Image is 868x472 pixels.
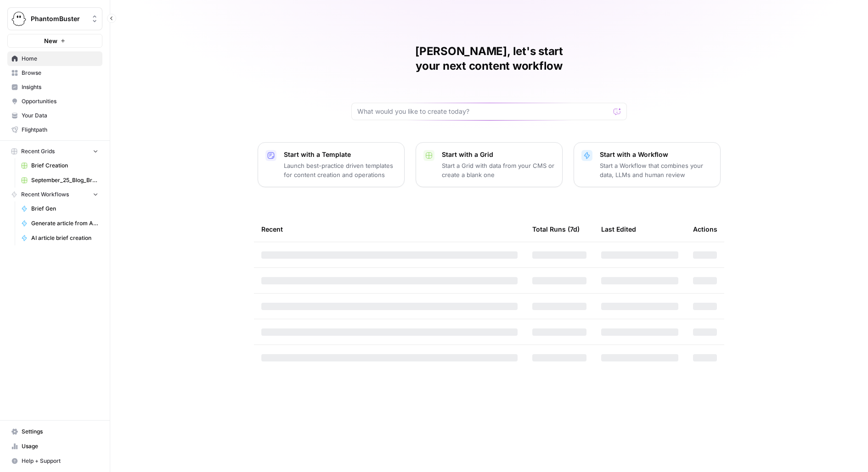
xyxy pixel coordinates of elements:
[7,34,102,48] button: New
[7,66,102,80] a: Browse
[22,97,98,106] span: Opportunities
[601,217,636,242] div: Last Edited
[7,80,102,94] a: Insights
[21,190,69,199] span: Recent Workflows
[574,142,721,187] button: Start with a WorkflowStart a Workflow that combines your data, LLMs and human review
[7,122,102,137] a: Flightpath
[284,161,397,179] p: Launch best-practice driven templates for content creation and operations
[17,173,102,188] a: September_25_Blog_Briefs.csv
[17,231,102,245] a: AI article brief creation
[284,150,397,159] p: Start with a Template
[22,55,98,63] span: Home
[258,142,405,187] button: Start with a TemplateLaunch best-practice driven templates for content creation and operations
[7,144,102,158] button: Recent Grids
[442,161,555,179] p: Start a Grid with data from your CMS or create a blank one
[261,217,518,242] div: Recent
[7,51,102,66] a: Home
[31,14,86,23] span: PhantomBuster
[442,150,555,159] p: Start with a Grid
[22,83,98,91] span: Insights
[17,158,102,173] a: Brief Creation
[31,234,98,242] span: AI article brief creation
[22,457,98,465] span: Help + Support
[7,454,102,468] button: Help + Support
[7,7,102,30] button: Workspace: PhantomBuster
[22,69,98,77] span: Browse
[7,188,102,201] button: Recent Workflows
[17,216,102,231] a: Generate article from AI brief- final
[7,439,102,454] a: Usage
[532,217,580,242] div: Total Runs (7d)
[357,107,610,116] input: What would you like to create today?
[31,176,98,184] span: September_25_Blog_Briefs.csv
[600,150,713,159] p: Start with a Workflow
[17,201,102,216] a: Brief Gen
[7,108,102,123] a: Your Data
[351,44,627,73] h1: [PERSON_NAME], let's start your next content workflow
[693,217,717,242] div: Actions
[22,111,98,120] span: Your Data
[22,442,98,450] span: Usage
[44,36,57,45] span: New
[416,142,563,187] button: Start with a GridStart a Grid with data from your CMS or create a blank one
[31,205,98,213] span: Brief Gen
[7,424,102,439] a: Settings
[600,161,713,179] p: Start a Workflow that combines your data, LLMs and human review
[22,126,98,134] span: Flightpath
[31,161,98,170] span: Brief Creation
[31,219,98,228] span: Generate article from AI brief- final
[11,11,27,27] img: PhantomBuster Logo
[22,428,98,436] span: Settings
[21,147,55,155] span: Recent Grids
[7,94,102,109] a: Opportunities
